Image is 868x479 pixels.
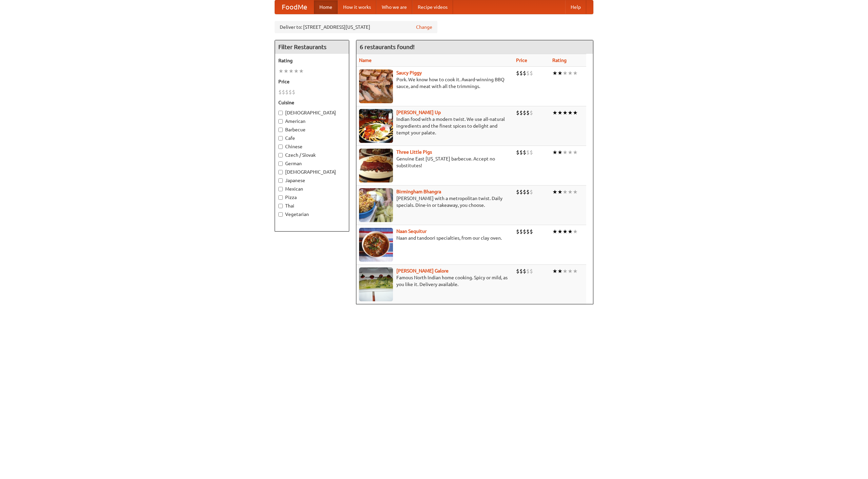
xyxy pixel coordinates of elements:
[289,67,294,75] li: ★
[557,228,563,235] li: ★
[552,69,557,77] li: ★
[278,169,346,175] label: [DEMOGRAPHIC_DATA]
[359,76,511,90] p: Pork. We know how to cook it. Award-winning BBQ sauce, and meat with all the trimmings.
[519,267,523,275] li: $
[563,267,568,275] li: ★
[530,188,533,196] li: $
[523,188,526,196] li: $
[396,268,449,274] b: [PERSON_NAME] Galore
[573,188,578,196] li: ★
[523,109,526,116] li: $
[568,188,573,196] li: ★
[563,228,568,235] li: ★
[396,189,441,194] a: Birmingham Bhangra
[396,149,432,155] a: Three Little Pigs
[359,58,372,63] a: Name
[278,177,346,184] label: Japanese
[552,58,567,63] a: Rating
[359,188,393,222] img: bhangra.jpg
[359,155,511,169] p: Genuine East [US_STATE] barbecue. Accept no substitutes!
[563,69,568,77] li: ★
[278,136,283,140] input: Cafe
[568,69,573,77] li: ★
[568,109,573,116] li: ★
[278,88,282,96] li: $
[568,149,573,156] li: ★
[519,149,523,156] li: $
[396,228,427,234] a: Naan Sequitur
[278,186,346,192] label: Mexican
[552,228,557,235] li: ★
[530,267,533,275] li: $
[278,211,346,218] label: Vegetarian
[526,267,530,275] li: $
[359,149,393,182] img: littlepigs.jpg
[278,128,283,132] input: Barbecue
[526,188,530,196] li: $
[573,69,578,77] li: ★
[563,188,568,196] li: ★
[278,202,346,209] label: Thai
[359,195,511,209] p: [PERSON_NAME] with a metropolitan twist. Daily specials. Dine-in or takeaway, you choose.
[359,69,393,103] img: saucy.jpg
[416,24,432,30] a: Change
[359,109,393,143] img: curryup.jpg
[519,109,523,116] li: $
[516,149,519,156] li: $
[523,228,526,235] li: $
[299,67,304,75] li: ★
[557,109,563,116] li: ★
[294,67,299,75] li: ★
[282,88,285,96] li: $
[278,161,283,166] input: German
[396,70,422,75] a: Saucy Piggy
[278,111,283,115] input: [DEMOGRAPHIC_DATA]
[278,204,283,208] input: Thai
[573,228,578,235] li: ★
[519,228,523,235] li: $
[359,235,511,241] p: Naan and tandoori specialties, from our clay oven.
[278,212,283,217] input: Vegetarian
[516,69,519,77] li: $
[278,170,283,174] input: [DEMOGRAPHIC_DATA]
[519,188,523,196] li: $
[292,88,295,96] li: $
[519,69,523,77] li: $
[523,69,526,77] li: $
[557,69,563,77] li: ★
[376,0,412,14] a: Who we are
[530,109,533,116] li: $
[573,149,578,156] li: ★
[552,188,557,196] li: ★
[314,0,338,14] a: Home
[278,99,346,106] h5: Cuisine
[516,188,519,196] li: $
[563,109,568,116] li: ★
[278,135,346,141] label: Cafe
[573,267,578,275] li: ★
[359,228,393,262] img: naansequitur.jpg
[359,274,511,288] p: Famous North Indian home cooking. Spicy or mild, as you like it. Delivery available.
[289,88,292,96] li: $
[573,109,578,116] li: ★
[278,78,346,85] h5: Price
[526,69,530,77] li: $
[523,267,526,275] li: $
[565,0,586,14] a: Help
[338,0,376,14] a: How it works
[516,58,527,63] a: Price
[278,118,346,125] label: American
[396,110,441,115] a: [PERSON_NAME] Up
[552,109,557,116] li: ★
[516,228,519,235] li: $
[526,228,530,235] li: $
[278,109,346,116] label: [DEMOGRAPHIC_DATA]
[275,40,349,54] h4: Filter Restaurants
[278,178,283,183] input: Japanese
[530,149,533,156] li: $
[557,149,563,156] li: ★
[275,21,437,33] div: Deliver to: [STREET_ADDRESS][US_STATE]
